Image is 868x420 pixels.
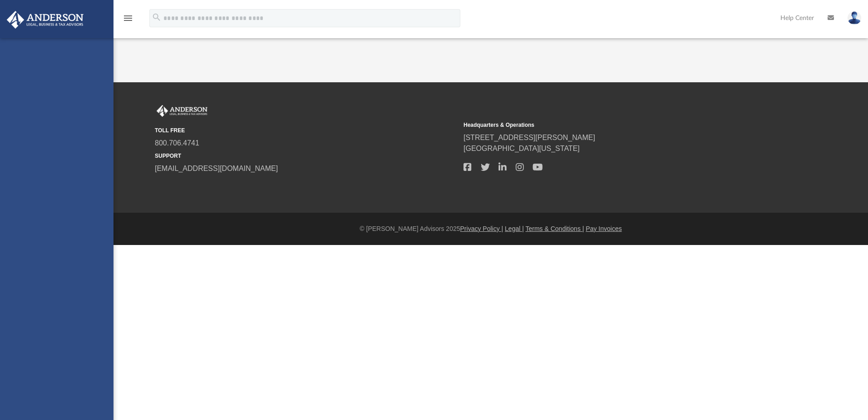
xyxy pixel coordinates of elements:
a: Legal | [505,225,524,232]
small: SUPPORT [155,152,457,160]
a: 800.706.4741 [155,139,199,147]
a: Terms & Conditions | [526,225,584,232]
a: menu [123,17,133,24]
i: search [152,12,162,22]
a: Privacy Policy | [460,225,503,232]
img: User Pic [848,11,861,25]
img: Anderson Advisors Platinum Portal [4,11,86,29]
small: Headquarters & Operations [464,121,766,129]
a: [EMAIL_ADDRESS][DOMAIN_NAME] [155,165,278,172]
img: Anderson Advisors Platinum Portal [155,105,209,117]
a: [STREET_ADDRESS][PERSON_NAME] [464,134,595,141]
i: menu [123,13,133,24]
a: Pay Invoices [586,225,621,232]
div: © [PERSON_NAME] Advisors 2025 [113,224,868,234]
small: TOLL FREE [155,126,457,135]
a: [GEOGRAPHIC_DATA][US_STATE] [464,145,580,152]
